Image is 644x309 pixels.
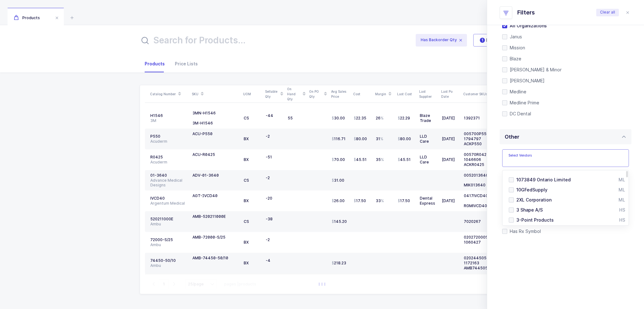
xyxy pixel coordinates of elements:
[507,67,562,73] span: [PERSON_NAME] & Minor
[517,9,535,16] div: Filters
[376,136,383,141] span: 31
[473,34,504,47] button: 1Filter
[420,155,437,165] div: LLD Care
[244,240,261,245] div: BX
[192,131,213,136] div: ACU-P550
[244,198,261,203] div: BX
[464,266,489,271] div: AMB744505010
[420,113,437,123] div: Blaze Trade
[376,116,384,121] span: 26
[516,177,571,182] span: 1073849 Ontario Limited
[464,173,489,178] div: 0052013640
[243,91,261,97] div: UOM
[150,258,187,263] div: 74450-50/10
[331,89,349,99] div: Avg Sales Price
[266,175,283,180] div: -2
[353,91,371,97] div: Cost
[442,136,459,141] div: [DATE]
[192,121,213,126] div: 3M-H1546
[464,141,489,146] div: ACKP550
[507,45,525,51] span: Mission
[150,263,187,268] div: Ambu
[398,198,410,203] span: 17.50
[266,155,283,160] div: -51
[619,197,625,202] span: ML
[332,198,345,203] span: 26.00
[507,78,545,84] span: [PERSON_NAME]
[170,55,198,72] div: Price Lists
[266,217,283,222] div: -38
[398,116,410,121] span: 22.29
[332,157,345,162] span: 70.00
[150,201,187,206] div: Argentum Medical
[354,116,366,121] span: 22.35
[192,193,218,198] div: AGT-IVCD40
[376,157,384,162] span: 35
[244,157,261,162] div: BX
[150,113,187,118] div: H1546
[596,9,619,16] button: Clear all
[244,219,261,224] div: CS
[619,177,625,182] span: ML
[150,178,187,188] div: Advance Medical Designs
[507,34,522,40] span: Janus
[464,157,489,162] div: 1046606
[150,217,187,222] div: 520211000E
[192,214,226,219] div: AMB-520211000E
[464,152,489,157] div: 00570R0425
[192,235,225,240] div: AMB-72000-S/25
[464,256,489,261] div: 020244505010
[332,136,346,141] span: 116.71
[150,160,187,165] div: Acuderm
[619,187,625,192] span: ML
[507,111,531,117] span: DC Dental
[332,261,346,266] span: 218.23
[505,129,519,144] div: Other
[464,193,489,198] div: 0417IVCD40
[464,183,489,188] div: MIK013640
[266,237,283,242] div: -2
[507,23,547,29] span: All Organizations
[464,131,489,136] div: 005700P550
[507,228,541,234] span: Has Rx Symbol
[332,178,344,183] span: 31.00
[150,237,187,242] div: 72000-S/25
[480,37,498,43] span: Filter
[463,91,492,97] div: Customer SKUs
[332,116,345,121] span: 30.00
[442,116,459,121] div: [DATE]
[266,196,283,201] div: -20
[354,198,366,203] span: 17.50
[376,198,384,203] span: 33
[464,136,489,141] div: 1794797
[464,240,489,245] div: 1060427
[150,89,188,99] div: Catalog Number
[442,198,459,203] div: [DATE]
[397,91,415,97] div: Last Cost
[419,89,437,99] div: Last Supplier
[420,134,437,144] div: LLD Care
[416,34,467,47] span: Has Backorder Qty
[619,217,625,223] span: HS
[624,9,631,16] button: close drawer
[150,242,187,247] div: Ambu
[150,134,187,139] div: P550
[500,144,631,244] div: Other
[266,258,283,263] div: -4
[192,89,239,99] div: SKU
[516,207,543,212] span: 3 Shape A/S
[354,136,367,141] span: 80.00
[145,55,170,72] div: Products
[192,152,215,157] div: ACU-R0425
[332,219,347,224] span: 145.20
[244,136,261,141] div: BX
[244,178,261,183] div: CS
[140,33,407,48] input: Search for Products...
[375,89,393,99] div: Margin
[516,187,547,192] span: 10GFedSupply
[600,10,615,15] span: Clear all
[14,15,40,20] span: Products
[507,56,521,62] span: Blaze
[244,261,261,266] div: BX
[441,89,459,99] div: Last Po Date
